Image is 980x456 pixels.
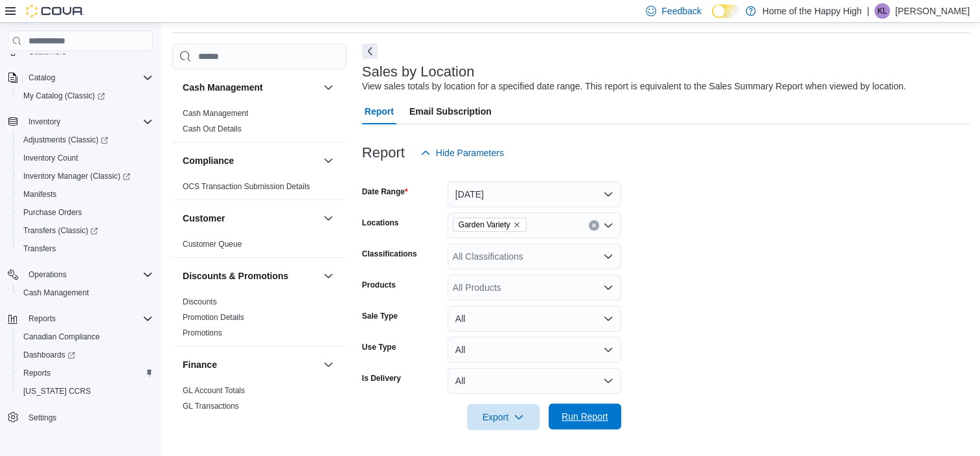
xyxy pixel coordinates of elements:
a: Reports [18,365,56,381]
span: Transfers [23,244,56,254]
button: Hide Parameters [415,140,509,166]
h3: Cash Management [183,81,263,94]
span: Feedback [661,5,701,17]
span: Dashboards [18,347,153,363]
span: Settings [23,409,153,426]
a: Purchase Orders [18,205,87,220]
div: Kaitlyn Loney [874,3,890,19]
a: Settings [23,410,62,426]
span: Inventory Manager (Classic) [18,168,153,184]
button: Finance [183,358,318,371]
span: Inventory [23,114,153,130]
a: Inventory Count [18,150,84,166]
button: Operations [23,267,72,282]
button: Inventory [3,113,158,131]
a: Adjustments (Classic) [13,131,158,149]
label: Classifications [362,249,417,259]
button: Customer [321,211,336,226]
button: Manifests [13,185,158,203]
img: Cova [26,5,84,17]
span: Transfers [18,241,153,256]
a: Transfers (Classic) [18,223,103,238]
label: Products [362,280,396,290]
span: Inventory Count [18,150,153,166]
span: Reports [23,368,51,378]
span: Inventory Manager (Classic) [23,171,130,181]
span: Email Subscription [409,98,492,124]
span: Promotions [183,328,222,338]
span: Operations [28,269,67,280]
button: All [448,337,621,363]
a: My Catalog (Classic) [13,87,158,105]
span: Transfers (Classic) [23,225,98,236]
label: Date Range [362,187,408,197]
span: Cash Management [18,285,153,301]
a: GL Account Totals [183,386,245,395]
p: | [867,3,869,19]
div: Compliance [172,179,347,199]
span: Washington CCRS [18,383,153,399]
button: Settings [3,408,158,427]
label: Is Delivery [362,373,401,383]
a: My Catalog (Classic) [18,88,110,104]
button: Remove Garden Variety from selection in this group [513,221,521,229]
div: Finance [172,383,347,419]
p: [PERSON_NAME] [895,3,970,19]
span: Purchase Orders [23,207,82,218]
div: Cash Management [172,106,347,142]
a: Cash Management [183,109,248,118]
button: Next [362,43,378,59]
button: Open list of options [603,251,613,262]
span: Canadian Compliance [23,332,100,342]
label: Sale Type [362,311,398,321]
span: Report [365,98,394,124]
h3: Report [362,145,405,161]
button: Cash Management [13,284,158,302]
label: Use Type [362,342,396,352]
button: Open list of options [603,220,613,231]
div: Customer [172,236,347,257]
h3: Customer [183,212,225,225]
a: OCS Transaction Submission Details [183,182,310,191]
a: Manifests [18,187,62,202]
div: Discounts & Promotions [172,294,347,346]
a: Promotion Details [183,313,244,322]
button: Inventory Count [13,149,158,167]
a: Cash Out Details [183,124,242,133]
div: View sales totals by location for a specified date range. This report is equivalent to the Sales ... [362,80,906,93]
button: Cash Management [183,81,318,94]
span: Operations [23,267,153,282]
button: All [448,306,621,332]
button: Inventory [23,114,65,130]
a: Dashboards [13,346,158,364]
span: Run Report [562,410,608,423]
a: Inventory Manager (Classic) [18,168,135,184]
span: Purchase Orders [18,205,153,220]
button: Customer [183,212,318,225]
span: Adjustments (Classic) [23,135,108,145]
span: My Catalog (Classic) [18,88,153,104]
a: GL Transactions [183,402,239,411]
button: Reports [23,311,61,326]
a: Dashboards [18,347,80,363]
button: Catalog [23,70,60,85]
h3: Compliance [183,154,234,167]
button: Catalog [3,69,158,87]
span: Transfers (Classic) [18,223,153,238]
span: Cash Management [183,108,248,119]
button: Reports [13,364,158,382]
button: Run Report [549,404,621,429]
a: Adjustments (Classic) [18,132,113,148]
button: Cash Management [321,80,336,95]
span: Cash Management [23,288,89,298]
span: Catalog [28,73,55,83]
span: Promotion Details [183,312,244,323]
a: Canadian Compliance [18,329,105,345]
span: Reports [28,313,56,324]
a: Cash Management [18,285,94,301]
span: Manifests [23,189,56,199]
a: Customer Queue [183,240,242,249]
a: Transfers [18,241,61,256]
input: Dark Mode [712,5,739,18]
